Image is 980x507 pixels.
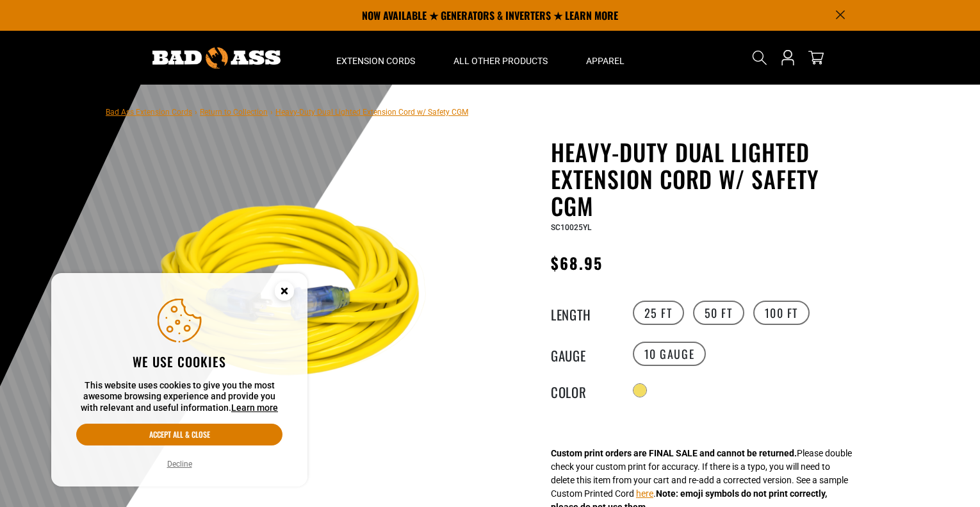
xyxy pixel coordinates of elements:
label: 10 Gauge [633,342,706,366]
h1: Heavy-Duty Dual Lighted Extension Cord w/ Safety CGM [551,138,865,219]
aside: Cookie Consent [51,273,307,487]
label: 25 FT [633,301,684,325]
legend: Color [551,382,615,399]
a: Bad Ass Extension Cords [106,108,192,117]
summary: All Other Products [434,31,567,85]
a: Return to Collection [200,108,268,117]
a: Learn more [231,403,278,413]
button: Accept all & close [76,424,282,445]
span: $68.95 [551,251,603,274]
strong: Custom print orders are FINAL SALE and cannot be returned. [551,448,797,458]
p: This website uses cookies to give you the most awesome browsing experience and provide you with r... [76,380,282,414]
span: Extension Cords [336,55,415,67]
span: Apparel [586,55,625,67]
label: 50 FT [693,301,744,325]
span: SC10025YL [551,223,591,232]
span: Heavy-Duty Dual Lighted Extension Cord w/ Safety CGM [275,108,468,117]
button: here [636,487,653,501]
summary: Extension Cords [317,31,434,85]
label: 100 FT [753,301,810,325]
nav: breadcrumbs [106,104,468,119]
span: All Other Products [453,55,548,67]
legend: Gauge [551,345,615,362]
img: yellow [143,141,452,450]
img: Bad Ass Extension Cords [152,47,281,69]
span: › [270,108,273,117]
summary: Apparel [567,31,644,85]
button: Decline [163,458,196,470]
legend: Length [551,304,615,321]
h2: We use cookies [76,353,282,370]
summary: Search [749,47,770,68]
span: › [195,108,197,117]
